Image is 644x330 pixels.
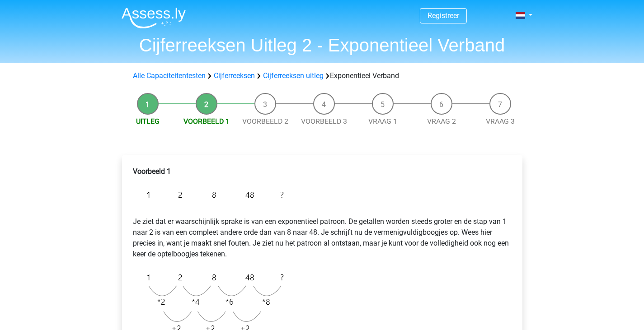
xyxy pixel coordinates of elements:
a: Voorbeeld 1 [183,117,230,125]
b: Voorbeeld 1 [133,167,171,176]
a: Voorbeeld 2 [242,117,288,125]
a: Voorbeeld 3 [301,117,347,125]
a: Vraag 2 [427,117,456,125]
img: Assessly [122,7,186,28]
a: Vraag 3 [486,117,515,125]
a: Vraag 1 [368,117,397,125]
div: Exponentieel Verband [129,70,515,81]
a: Uitleg [136,117,160,125]
a: Cijferreeksen uitleg [263,71,324,80]
h1: Cijferreeksen Uitleg 2 - Exponentieel Verband [114,34,530,56]
a: Alle Capaciteitentesten [133,71,206,80]
a: Cijferreeksen [214,71,255,80]
p: Je ziet dat er waarschijnlijk sprake is van een exponentieel patroon. De getallen worden steeds g... [133,205,512,260]
img: Exponential_Example_1.png [133,184,288,205]
a: Registreer [428,11,459,20]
